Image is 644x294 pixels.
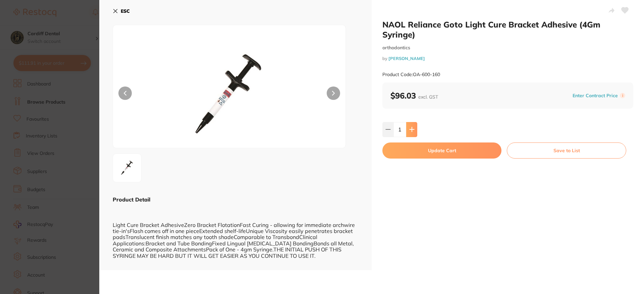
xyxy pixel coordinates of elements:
[113,203,358,265] div: Light Cure Bracket AdhesiveZero Bracket FlotationFast Curing - allowing for immediate archwire ti...
[571,93,620,99] button: Enter Contract Price
[382,19,633,40] h2: NAOL Reliance Goto Light Cure Bracket Adhesive (4Gm Syringe)
[113,196,150,203] b: Product Detail
[382,142,501,159] button: Update Cart
[620,93,625,98] label: i
[388,56,425,61] a: [PERSON_NAME]
[113,5,130,17] button: ESC
[507,142,626,159] button: Save to List
[382,72,440,77] small: Product Code: OA-600-160
[382,56,633,61] small: by
[382,45,633,51] small: orthodontics
[390,91,438,101] b: $96.03
[160,42,299,148] img: NjAuanBn
[115,156,139,180] img: NjAuanBn
[121,8,130,14] b: ESC
[418,94,438,100] span: excl. GST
